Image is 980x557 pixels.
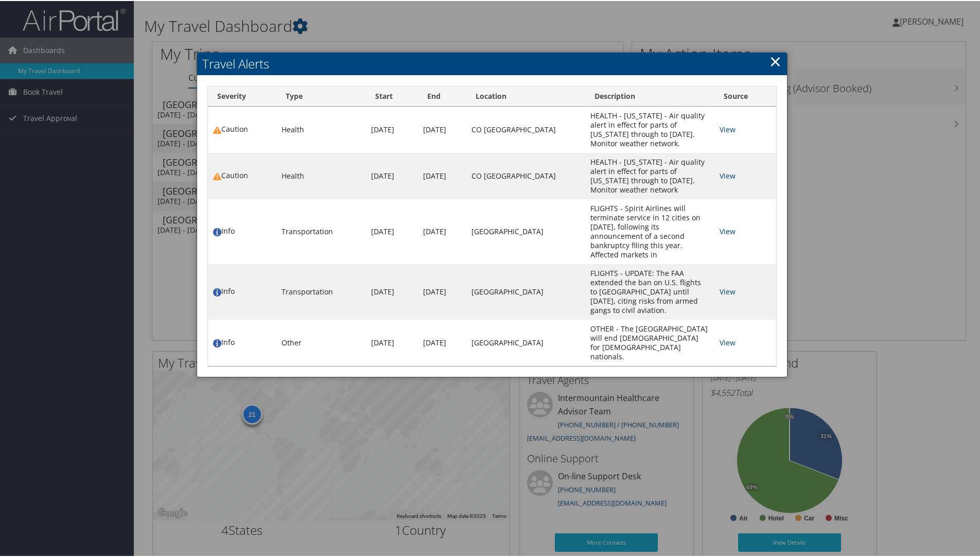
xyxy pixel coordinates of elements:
td: [DATE] [366,263,418,319]
td: [DATE] [418,319,466,365]
a: View [720,170,736,180]
th: Type: activate to sort column ascending [276,85,366,106]
th: Location [466,85,585,106]
td: HEALTH - [US_STATE] - Air quality alert in effect for parts of [US_STATE] through to [DATE]. Moni... [585,152,714,198]
td: [DATE] [418,152,466,198]
td: [DATE] [418,106,466,152]
td: Caution [208,152,276,198]
th: Severity: activate to sort column ascending [208,85,276,106]
td: CO [GEOGRAPHIC_DATA] [466,106,585,152]
img: alert-flat-solid-info.png [213,227,221,235]
a: Close [769,50,781,71]
td: FLIGHTS - Spirit Airlines will terminate service in 12 cities on [DATE], following its announceme... [585,198,714,263]
a: View [720,225,736,235]
td: HEALTH - [US_STATE] - Air quality alert in effect for parts of [US_STATE] through to [DATE]. Moni... [585,106,714,152]
a: View [720,286,736,295]
td: [GEOGRAPHIC_DATA] [466,198,585,263]
td: Info [208,319,276,365]
td: [GEOGRAPHIC_DATA] [466,319,585,365]
a: View [720,337,736,346]
td: CO [GEOGRAPHIC_DATA] [466,152,585,198]
td: [DATE] [366,319,418,365]
a: View [720,124,736,133]
td: Other [276,319,366,365]
td: OTHER - The [GEOGRAPHIC_DATA] will end [DEMOGRAPHIC_DATA] for [DEMOGRAPHIC_DATA] nationals. [585,319,714,365]
img: alert-flat-solid-caution.png [213,171,221,180]
td: [DATE] [366,198,418,263]
td: [DATE] [366,152,418,198]
h2: Travel Alerts [197,51,786,74]
th: Description [585,85,714,106]
th: End: activate to sort column ascending [418,85,466,106]
th: Start: activate to sort column ascending [366,85,418,106]
td: Transportation [276,263,366,319]
td: Info [208,263,276,319]
td: [DATE] [418,198,466,263]
td: FLIGHTS - UPDATE: The FAA extended the ban on U.S. flights to [GEOGRAPHIC_DATA] until [DATE], cit... [585,263,714,319]
img: alert-flat-solid-caution.png [213,125,221,133]
td: [GEOGRAPHIC_DATA] [466,263,585,319]
td: Health [276,152,366,198]
td: Health [276,106,366,152]
td: Transportation [276,198,366,263]
img: alert-flat-solid-info.png [213,338,221,346]
td: Info [208,198,276,263]
td: Caution [208,106,276,152]
th: Source [714,85,776,106]
img: alert-flat-solid-info.png [213,287,221,295]
td: [DATE] [418,263,466,319]
td: [DATE] [366,106,418,152]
